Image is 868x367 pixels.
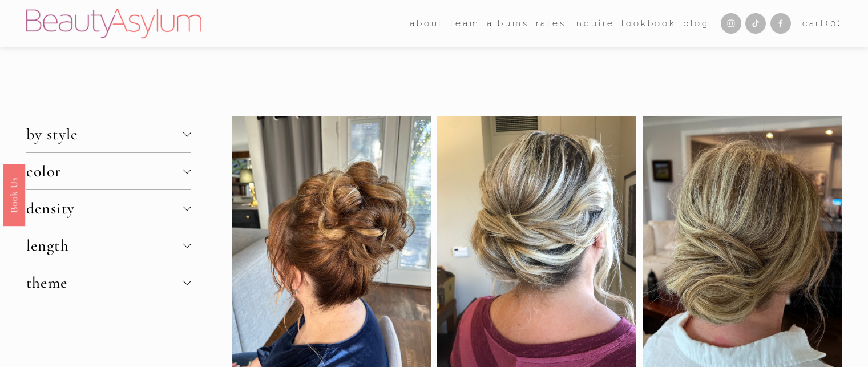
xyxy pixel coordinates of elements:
a: Lookbook [621,15,676,32]
a: Blog [683,15,709,32]
button: color [26,153,191,189]
img: Beauty Asylum | Bridal Hair &amp; Makeup Charlotte &amp; Atlanta [26,9,201,38]
span: team [450,16,479,31]
span: 0 [830,18,838,29]
a: Instagram [721,13,741,34]
a: Book Us [3,163,25,225]
a: Facebook [770,13,791,34]
span: density [26,199,183,218]
span: ( ) [826,18,842,29]
span: length [26,236,183,255]
a: 0 items in cart [802,16,842,31]
span: about [410,16,443,31]
span: color [26,162,183,181]
button: density [26,190,191,227]
a: folder dropdown [410,15,443,32]
button: length [26,227,191,264]
a: Inquire [573,15,615,32]
a: Rates [536,15,566,32]
a: folder dropdown [450,15,479,32]
button: theme [26,264,191,301]
a: albums [487,15,529,32]
span: by style [26,124,183,144]
a: TikTok [745,13,766,34]
button: by style [26,116,191,152]
span: theme [26,273,183,292]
